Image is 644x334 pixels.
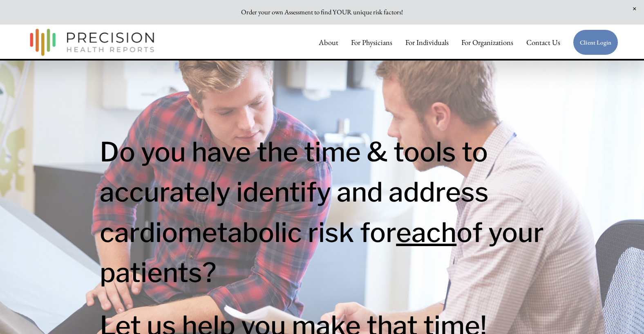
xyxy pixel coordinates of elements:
span: For Organizations [461,35,513,50]
span: each [396,216,456,249]
a: Client Login [573,29,618,55]
h1: Do you have the time & tools to accurately identify and address cardiometabolic risk for of your ... [100,132,544,292]
a: About [319,34,338,51]
a: folder dropdown [461,34,513,51]
a: For Individuals [405,34,449,51]
iframe: Chat Widget [603,295,644,334]
a: Contact Us [526,34,560,51]
a: For Physicians [351,34,392,51]
img: Precision Health Reports [26,25,158,60]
